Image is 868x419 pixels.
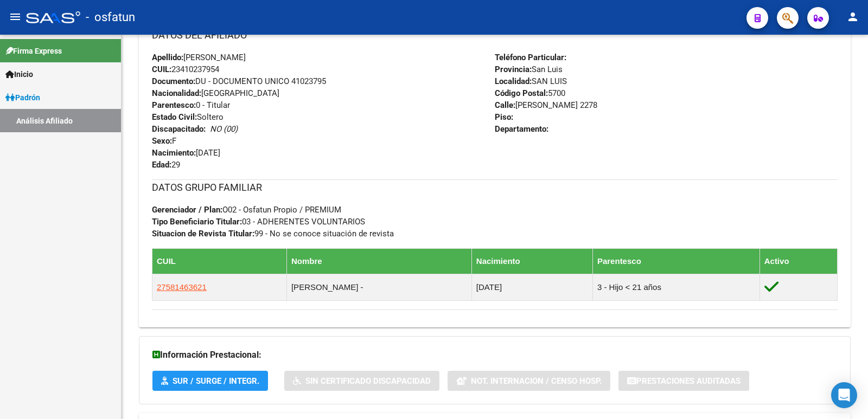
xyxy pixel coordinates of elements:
span: [DATE] [152,148,220,158]
span: 23410237954 [152,65,219,74]
strong: Apellido: [152,53,183,62]
strong: Código Postal: [495,88,548,98]
strong: Piso: [495,112,513,122]
span: [GEOGRAPHIC_DATA] [152,88,279,98]
mat-icon: menu [9,10,22,23]
th: Nombre [286,248,471,274]
strong: Calle: [495,100,515,110]
span: SUR / SURGE / INTEGR. [173,376,259,386]
strong: Provincia: [495,65,532,74]
td: [DATE] [471,274,592,300]
span: Prestaciones Auditadas [636,376,741,386]
span: Soltero [152,112,224,122]
strong: Edad: [152,160,171,170]
span: SAN LUIS [495,76,567,86]
button: SUR / SURGE / INTEGR. [152,371,268,391]
strong: Estado Civil: [152,112,197,122]
span: Not. Internacion / Censo Hosp. [471,376,602,386]
th: Parentesco [592,248,759,274]
strong: Nacimiento: [152,148,196,158]
span: 0 - Titular [152,100,230,110]
span: DU - DOCUMENTO UNICO 41023795 [152,76,326,86]
div: Open Intercom Messenger [831,382,857,408]
span: [PERSON_NAME] [152,53,246,62]
h3: DATOS GRUPO FAMILIAR [152,180,838,195]
strong: Sexo: [152,136,172,146]
span: 5700 [495,88,565,98]
span: Inicio [5,68,33,80]
span: San Luis [495,65,563,74]
span: 03 - ADHERENTES VOLUNTARIOS [152,217,365,227]
button: Sin Certificado Discapacidad [284,371,439,391]
span: Firma Express [5,45,62,57]
i: NO (00) [210,124,238,134]
span: F [152,136,176,146]
strong: Parentesco: [152,100,196,110]
td: [PERSON_NAME] - [286,274,471,300]
strong: Localidad: [495,76,532,86]
h3: DATOS DEL AFILIADO [152,28,838,43]
th: CUIL [152,248,287,274]
strong: Tipo Beneficiario Titular: [152,217,242,227]
strong: Situacion de Revista Titular: [152,229,254,238]
button: Prestaciones Auditadas [618,371,749,391]
strong: Teléfono Particular: [495,53,566,62]
strong: Documento: [152,76,195,86]
span: 27581463621 [157,282,207,292]
h3: Información Prestacional: [152,347,837,363]
button: Not. Internacion / Censo Hosp. [448,371,610,391]
span: 29 [152,160,180,170]
span: - osfatun [86,5,135,29]
strong: CUIL: [152,65,171,74]
td: 3 - Hijo < 21 años [592,274,759,300]
strong: Nacionalidad: [152,88,201,98]
strong: Departamento: [495,124,548,134]
span: 99 - No se conoce situación de revista [152,229,394,238]
strong: Gerenciador / Plan: [152,205,222,215]
span: Padrón [5,92,40,104]
span: Sin Certificado Discapacidad [305,376,431,386]
span: [PERSON_NAME] 2278 [495,100,597,110]
th: Activo [759,248,837,274]
th: Nacimiento [471,248,592,274]
span: O02 - Osfatun Propio / PREMIUM [152,205,341,215]
mat-icon: person [846,10,859,23]
strong: Discapacitado: [152,124,206,134]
